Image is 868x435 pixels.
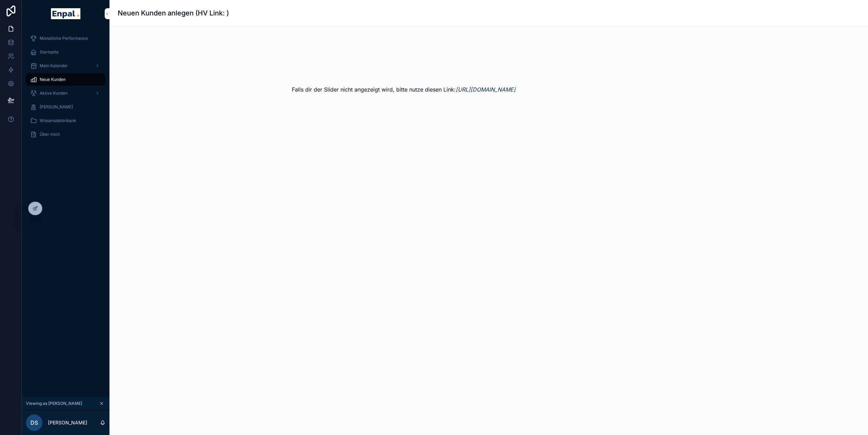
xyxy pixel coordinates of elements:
span: Viewing as [PERSON_NAME] [26,401,82,406]
span: DS [30,419,38,427]
a: Aktive Kunden [26,87,105,99]
p: Falls dir der Slider nicht angezeigt wird, bitte nutze diesen Link: [292,85,516,94]
span: Aktive Kunden [40,90,68,96]
a: Monatliche Performance [26,32,105,45]
div: scrollable content [22,27,109,149]
img: App logo [51,8,80,19]
a: Über mich [26,128,105,141]
a: Mein Kalender [26,60,105,72]
h1: Neuen Kunden anlegen (HV Link: ) [118,8,229,18]
a: Wissensdatenbank [26,114,105,127]
span: Wissensdatenbank [40,118,76,123]
span: Startseite [40,49,59,55]
span: Mein Kalender [40,63,68,69]
a: [URL][DOMAIN_NAME] [456,86,516,93]
span: [PERSON_NAME] [40,104,73,110]
a: [PERSON_NAME] [26,101,105,113]
span: Monatliche Performance [40,36,88,41]
span: Über mich [40,132,60,137]
span: Neue Kunden [40,77,66,82]
p: [PERSON_NAME] [48,419,87,426]
a: Neue Kunden [26,73,105,86]
a: Startseite [26,46,105,58]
